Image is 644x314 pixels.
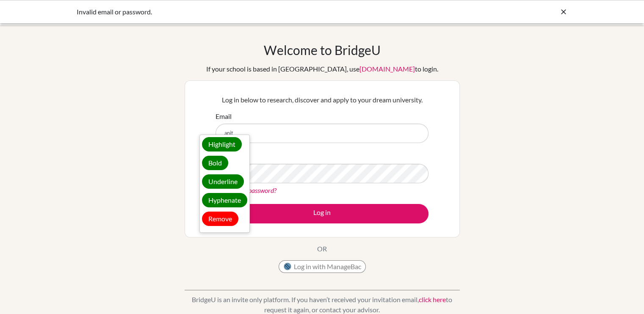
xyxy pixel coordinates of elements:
[77,7,441,17] div: Invalid email or password.
[202,137,242,151] button: Highlight
[216,95,428,105] p: Log in below to research, discover and apply to your dream university.
[264,42,381,58] h1: Welcome to BridgeU
[216,111,232,121] label: Email
[317,244,327,254] p: OR
[279,260,366,273] button: Log in with ManageBac
[202,212,238,226] button: Remove
[419,295,446,303] a: click here
[202,156,228,170] button: Bold
[359,65,415,73] a: [DOMAIN_NAME]
[202,174,244,189] button: Underline
[202,193,247,207] button: Hyphenate
[206,64,438,74] div: If your school is based in [GEOGRAPHIC_DATA], use to login.
[216,204,428,223] button: Log in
